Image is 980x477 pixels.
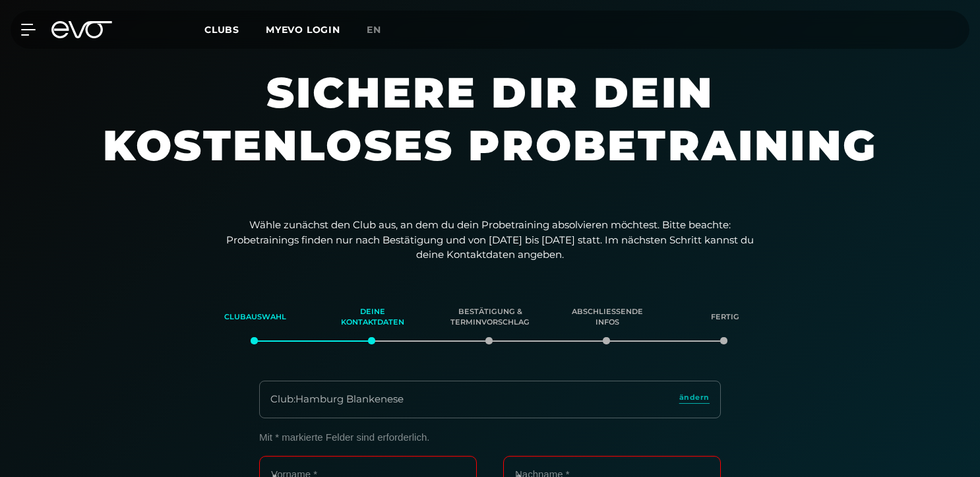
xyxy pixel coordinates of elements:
div: Deine Kontaktdaten [330,300,415,335]
a: MYEVO LOGIN [266,24,340,36]
a: Clubs [204,23,266,36]
div: Abschließende Infos [565,300,650,335]
span: en [367,24,381,36]
div: Fertig [683,300,767,335]
p: Mit * markierte Felder sind erforderlich. [259,431,721,443]
span: ändern [679,392,710,403]
a: en [367,22,397,38]
p: Wähle zunächst den Club aus, an dem du dein Probetraining absolvieren möchtest. Bitte beachte: Pr... [226,218,754,263]
span: Clubs [204,24,239,36]
h1: Sichere dir dein kostenloses Probetraining [94,66,886,198]
div: Bestätigung & Terminvorschlag [448,300,532,335]
div: Clubauswahl [213,300,297,335]
a: ändern [679,392,710,407]
div: Club : Hamburg Blankenese [270,392,404,407]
